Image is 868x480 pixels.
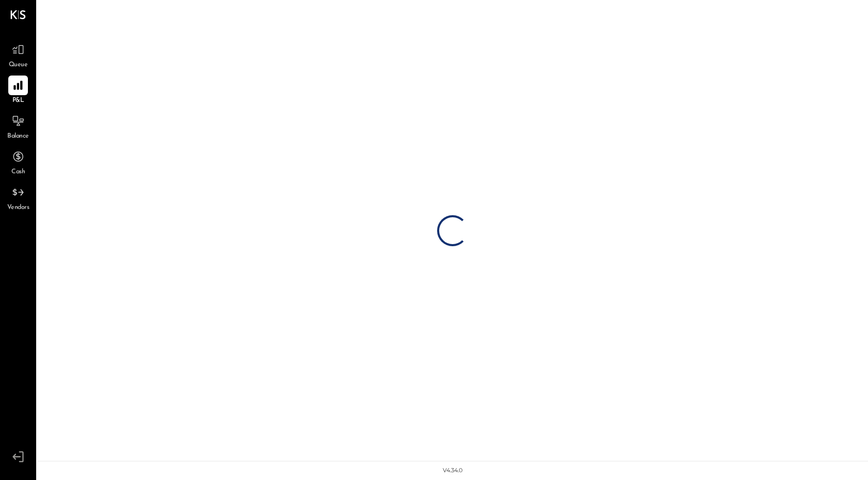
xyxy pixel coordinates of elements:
a: Balance [1,111,36,141]
span: Cash [11,168,25,177]
a: P&L [1,76,36,106]
a: Cash [1,147,36,177]
span: P&L [12,96,24,106]
span: Vendors [7,203,29,213]
a: Queue [1,40,36,70]
span: Balance [7,132,29,141]
div: v 4.34.0 [443,467,462,475]
span: Queue [9,61,28,70]
a: Vendors [1,183,36,213]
